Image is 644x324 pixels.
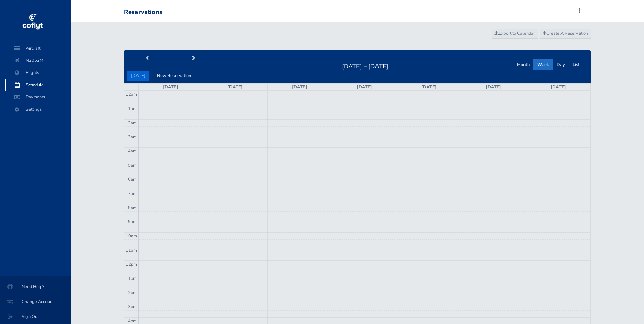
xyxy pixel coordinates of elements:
span: 1am [128,106,137,112]
span: Flights [12,67,64,79]
span: 3pm [128,304,137,310]
span: 5am [128,162,137,168]
span: 8am [128,205,137,211]
span: 3am [128,134,137,140]
span: Create A Reservation [543,30,588,36]
span: Need Help? [8,281,62,293]
span: Settings [12,103,64,115]
a: [DATE] [421,84,437,90]
a: [DATE] [163,84,178,90]
span: 11am [126,247,137,253]
span: 2pm [128,290,137,296]
a: [DATE] [486,84,501,90]
button: Month [513,59,534,70]
span: 4am [128,148,137,154]
span: Payments [12,91,64,103]
button: next [170,53,217,64]
span: Schedule [12,79,64,91]
a: [DATE] [292,84,307,90]
span: 7am [128,191,137,197]
a: [DATE] [357,84,372,90]
span: N2052M [12,54,64,67]
span: Change Account [8,295,62,308]
button: Week [533,59,553,70]
a: [DATE] [551,84,566,90]
button: [DATE] [127,71,149,81]
span: Export to Calendar [495,30,535,36]
span: 9am [128,219,137,225]
div: Reservations [124,8,162,16]
a: Export to Calendar [492,29,538,39]
button: prev [124,53,171,64]
span: 10am [126,233,137,239]
a: Create A Reservation [540,29,591,39]
button: List [569,59,584,70]
span: 6am [128,176,137,182]
span: 1pm [128,275,137,282]
span: 4pm [128,318,137,324]
span: 12am [126,91,137,97]
a: [DATE] [227,84,243,90]
button: Day [553,59,569,70]
span: 2am [128,120,137,126]
span: Sign Out [8,310,62,323]
span: 12pm [126,261,137,267]
h2: [DATE] – [DATE] [338,61,392,70]
button: New Reservation [153,71,195,81]
img: coflyt logo [21,12,44,32]
span: Aircraft [12,42,64,54]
